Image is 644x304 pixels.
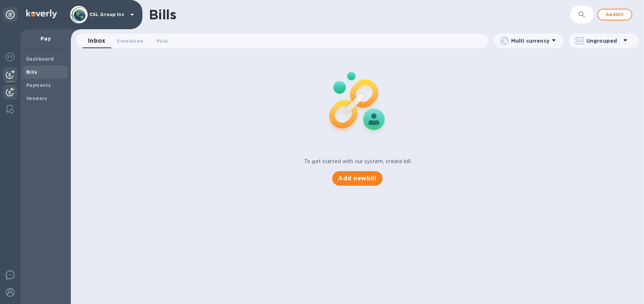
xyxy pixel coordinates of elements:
p: Pay [26,35,65,42]
button: Add newbill [332,171,382,186]
p: Ungrouped [586,37,621,45]
b: Vendors [26,96,47,101]
p: To get started with our system, create bill [304,158,411,165]
h1: Bills [149,7,176,22]
img: Logo [26,9,57,18]
span: Inbox [88,36,105,46]
span: Scheduled [117,37,143,45]
span: Add new bill [338,174,376,183]
p: Multi currency [511,37,549,45]
span: Add bill [604,10,626,19]
b: Bills [26,69,37,75]
img: Foreign exchange [6,53,15,61]
button: Addbill [597,9,632,20]
div: Unpin categories [3,7,18,22]
b: Payments [26,82,51,88]
p: CSL Group Inc [89,12,126,17]
b: Dashboard [26,56,54,62]
span: Paid [157,37,168,45]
